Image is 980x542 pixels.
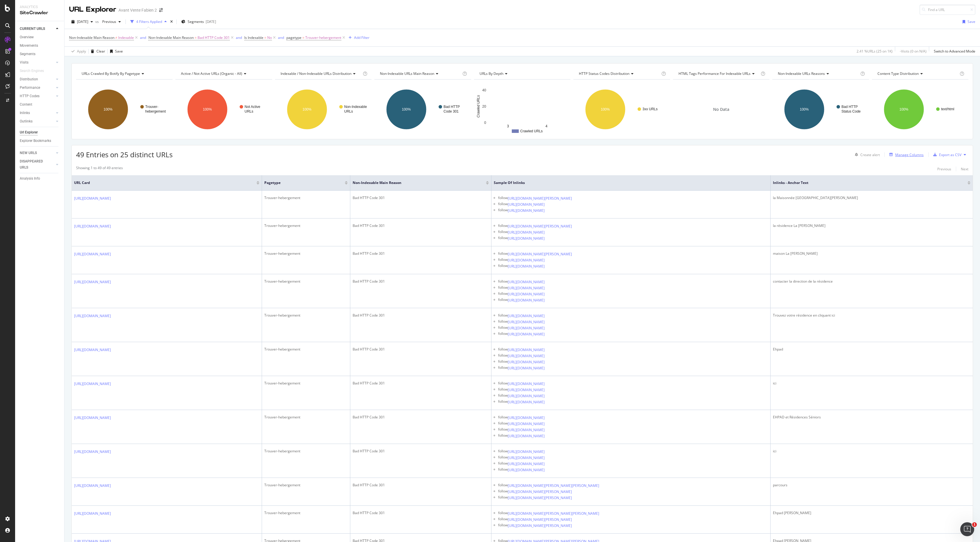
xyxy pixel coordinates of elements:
svg: A chart. [374,84,471,135]
text: Trouver- [145,105,158,109]
button: and [236,35,242,40]
text: 40 [482,88,486,92]
a: [URL][DOMAIN_NAME][PERSON_NAME] [508,495,572,501]
a: [URL][DOMAIN_NAME][PERSON_NAME][PERSON_NAME] [508,511,599,516]
span: pagetype [286,35,301,40]
div: Trouver-hebergement [264,251,348,256]
div: Visits [20,59,28,66]
div: arrow-right-arrow-left [159,8,163,12]
span: HTML Tags Performance for Indexable URLs [679,71,751,76]
div: and [236,35,242,40]
a: [URL][DOMAIN_NAME] [74,483,111,489]
div: follow [498,223,508,229]
div: follow [498,279,508,285]
a: [URL][DOMAIN_NAME] [508,449,545,455]
div: Bad HTTP Code 301 [353,510,489,516]
div: Trouver-hebergement [264,313,348,318]
text: Status Code [841,109,861,113]
h4: URLs by Depth [478,69,565,78]
div: Explorer Bookmarks [20,138,51,144]
a: [URL][DOMAIN_NAME] [74,223,111,229]
div: follow [498,523,508,529]
a: [URL][DOMAIN_NAME] [508,263,545,269]
span: Sample of Inlinks [494,180,759,185]
button: [DATE] [69,17,95,26]
text: 20 [482,104,486,109]
span: = [302,35,304,40]
div: NEW URLS [20,150,37,156]
span: URLs Crawled By Botify By pagetype [82,71,140,76]
span: Non-Indexable Main Reason [148,35,194,40]
div: Url Explorer [20,129,38,135]
div: CURRENT URLS [20,26,45,32]
a: [URL][DOMAIN_NAME] [508,230,545,235]
button: Save [108,47,123,56]
span: Non-Indexable URLs Main Reason [380,71,434,76]
div: follow [498,291,508,297]
a: Outlinks [20,118,54,124]
div: follow [498,325,508,331]
text: Bad HTTP [841,105,858,109]
svg: A chart. [573,84,670,135]
h4: HTML Tags Performance for Indexable URLs [677,69,760,78]
a: [URL][DOMAIN_NAME] [508,208,545,214]
div: A chart. [175,84,272,135]
span: = [195,35,197,40]
span: ≠ [115,35,117,40]
div: times [169,19,174,25]
a: [URL][DOMAIN_NAME] [508,325,545,331]
span: pagetype [264,180,336,185]
div: Trouver-hebergement [264,483,348,488]
div: - Visits ( 0 on N/A ) [900,49,927,54]
a: Analysis Info [20,176,60,182]
span: Segments [188,19,204,24]
div: la résidence La [PERSON_NAME] [773,223,970,228]
div: Showing 1 to 49 of 49 entries [76,165,123,172]
div: Analysis Info [20,176,40,182]
div: follow [498,313,508,319]
text: Code 301 [444,109,459,113]
text: 100% [899,107,908,111]
a: [URL][DOMAIN_NAME] [508,455,545,461]
a: Segments [20,51,60,57]
button: 4 Filters Applied [128,17,169,26]
div: follow [498,421,508,427]
a: [URL][DOMAIN_NAME] [508,285,545,291]
span: Bad HTTP Code 301 [198,34,230,42]
span: 1 [972,522,977,527]
a: [URL][DOMAIN_NAME][PERSON_NAME][PERSON_NAME] [508,483,599,489]
div: Save [115,49,123,54]
div: Bad HTTP Code 301 [353,449,489,454]
div: Bad HTTP Code 301 [353,251,489,256]
div: follow [498,195,508,201]
a: [URL][DOMAIN_NAME][PERSON_NAME] [508,196,572,201]
span: Trouver-hebergement [305,34,341,42]
div: follow [498,285,508,291]
div: HTTP Codes [20,93,40,99]
div: Manage Columns [895,152,924,157]
text: URLs [344,109,353,113]
a: [URL][DOMAIN_NAME] [508,387,545,393]
div: Bad HTTP Code 301 [353,415,489,420]
a: [URL][DOMAIN_NAME] [508,331,545,337]
text: Bad HTTP [444,105,460,109]
div: follow [498,229,508,235]
div: Trouver-hebergement [264,347,348,352]
div: Bad HTTP Code 301 [353,483,489,488]
div: A chart. [772,84,869,135]
h4: URLs Crawled By Botify By pagetype [80,69,167,78]
span: Is Indexable [244,35,263,40]
a: Movements [20,43,60,49]
a: Content [20,102,60,108]
div: ici [773,381,970,386]
text: URLs [245,109,253,113]
h4: Active / Not Active URLs [180,69,267,78]
div: Trouver-hebergement [264,279,348,284]
text: 3xx URLs [642,107,658,111]
a: [URL][DOMAIN_NAME] [74,449,111,455]
a: [URL][DOMAIN_NAME] [508,365,545,371]
a: [URL][DOMAIN_NAME] [508,313,545,319]
div: follow [498,461,508,467]
div: contacter la direction de la résidence [773,279,970,284]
